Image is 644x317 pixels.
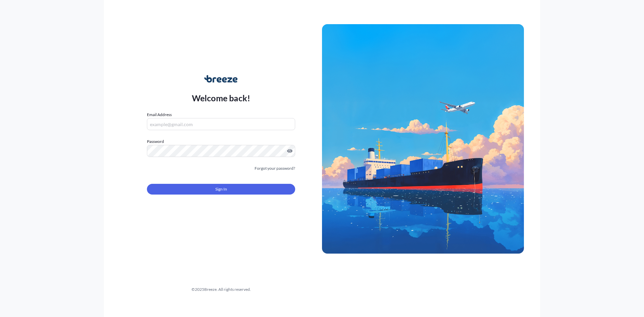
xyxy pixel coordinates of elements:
[147,111,172,118] label: Email Address
[255,165,295,172] a: Forgot your password?
[192,93,251,103] p: Welcome back!
[147,184,295,195] button: Sign In
[322,24,524,254] img: Ship illustration
[215,186,227,193] span: Sign In
[147,138,295,145] label: Password
[120,286,322,293] div: © 2025 Breeze. All rights reserved.
[147,118,295,130] input: example@gmail.com
[287,148,292,154] button: Show password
